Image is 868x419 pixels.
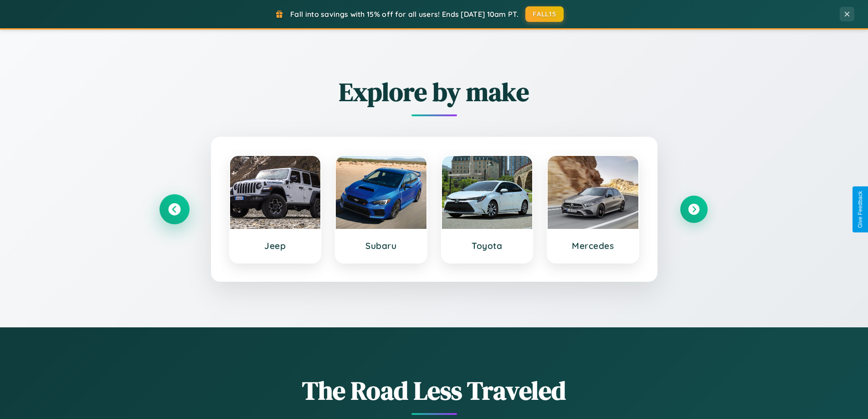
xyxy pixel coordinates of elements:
div: Give Feedback [857,191,863,228]
h3: Jeep [239,240,312,251]
span: Fall into savings with 15% off for all users! Ends [DATE] 10am PT. [290,10,519,19]
h3: Subaru [345,240,417,251]
h3: Mercedes [557,240,629,251]
h1: The Road Less Traveled [161,373,708,408]
button: FALL15 [525,6,564,22]
h3: Toyota [451,240,524,251]
h2: Explore by make [161,74,708,109]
